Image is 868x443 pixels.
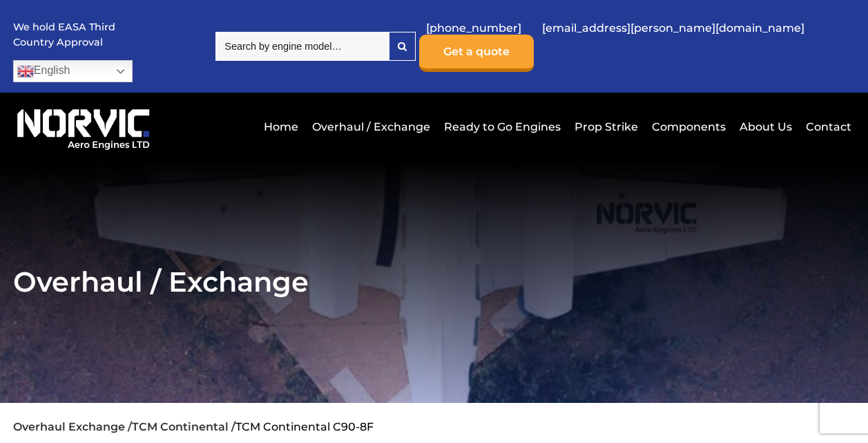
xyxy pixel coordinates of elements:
a: Components [648,110,729,144]
a: TCM Continental / [132,420,235,433]
a: [EMAIL_ADDRESS][PERSON_NAME][DOMAIN_NAME] [535,11,811,45]
p: We hold EASA Third Country Approval [13,20,117,50]
a: Prop Strike [571,110,642,144]
li: TCM Continental C90-8F [235,420,374,433]
a: Overhaul / Exchange [309,110,434,144]
h2: Overhaul / Exchange [13,265,855,299]
a: About Us [736,110,795,144]
a: Overhaul Exchange / [13,420,132,433]
a: Home [260,110,302,144]
a: [PHONE_NUMBER] [419,11,528,45]
a: Ready to Go Engines [441,110,564,144]
a: English [13,60,133,82]
img: en [17,63,34,79]
a: Get a quote [419,35,534,72]
a: Contact [802,110,851,144]
input: Search by engine model… [215,32,389,61]
img: Norvic Aero Engines logo [13,103,153,151]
